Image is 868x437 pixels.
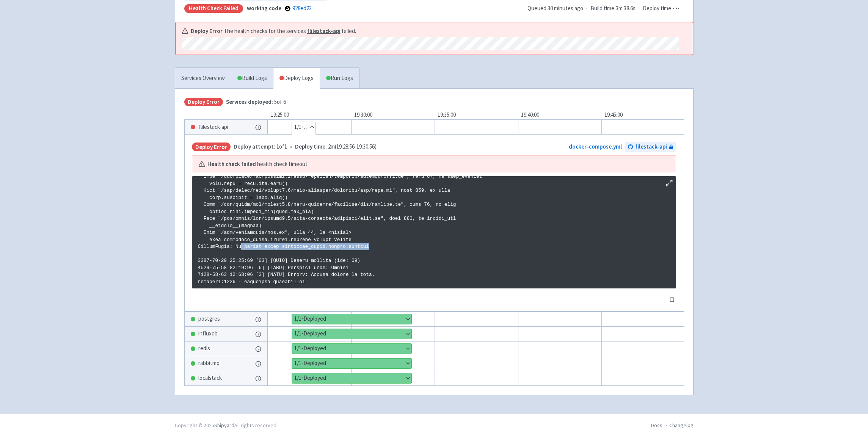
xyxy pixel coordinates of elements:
span: influxdb [198,329,218,338]
span: Deploy time [643,4,671,13]
time: 30 minutes ago [548,5,583,12]
span: Deploy Error [184,98,223,107]
div: 19:30:00 [351,111,435,119]
div: · · [527,4,684,13]
span: • [234,143,377,151]
a: Docs [651,422,662,429]
a: filestack-api [625,142,676,152]
strong: working code [247,5,281,12]
a: 928ed23 [292,5,312,12]
span: rabbitmq [198,359,220,368]
span: filestack-api [635,143,667,151]
div: Copyright © 2025 All rights reserved. [175,421,278,429]
a: Run Logs [320,68,359,89]
a: Services Overview [175,68,231,89]
span: Queued [527,5,583,12]
a: docker-compose.yml [569,143,622,150]
div: Health check failed [184,4,243,13]
span: 3m 38.6s [616,4,636,13]
span: redis [198,344,210,353]
span: Services deployed: [226,98,273,105]
span: 1 of 1 [234,143,287,151]
span: -:-- [673,4,680,13]
a: flilestack-api [307,27,341,34]
b: Health check failed [207,160,256,169]
span: Deploy attempt: [234,143,275,150]
span: 2m ( 19:28:56 - 19:30:56 ) [295,143,377,151]
a: Build Logs [231,68,273,89]
button: Maximize log window [666,179,673,187]
span: flilestack-api [198,123,228,132]
span: Deploy time: [295,143,327,150]
span: localstack [198,374,222,382]
span: The health checks for the services failed. [224,27,356,36]
span: 5 of 6 [226,98,286,107]
a: Shipyard [214,422,234,429]
span: Build time [590,4,614,13]
b: Deploy Error [191,27,223,36]
a: Changelog [669,422,694,429]
span: Deploy Error [192,143,231,151]
span: postgres [198,315,220,323]
span: health check timeout [257,160,308,169]
div: 19:45:00 [601,111,685,119]
div: 19:40:00 [518,111,601,119]
div: 19:25:00 [268,111,351,119]
a: Deploy Logs [273,68,320,89]
div: 19:35:00 [435,111,518,119]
